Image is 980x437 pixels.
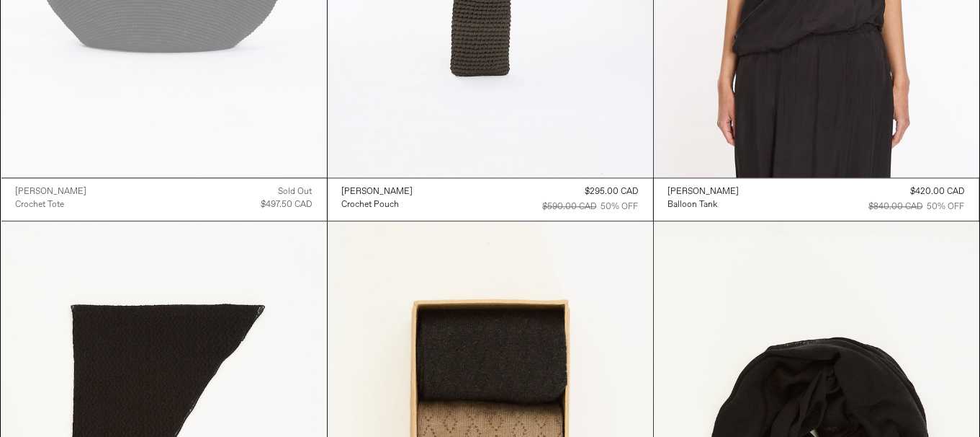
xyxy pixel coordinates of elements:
[911,185,965,198] div: $420.00 CAD
[927,200,965,213] div: 50% OFF
[16,198,87,211] a: Crochet Tote
[342,198,413,211] a: Crochet Pouch
[342,186,413,198] div: [PERSON_NAME]
[869,200,923,213] div: $840.00 CAD
[261,198,313,211] div: $497.50 CAD
[668,198,740,211] a: Balloon Tank
[585,185,639,198] div: $295.00 CAD
[279,185,313,198] div: Sold out
[342,185,413,198] a: [PERSON_NAME]
[668,199,718,211] div: Balloon Tank
[16,186,87,198] div: [PERSON_NAME]
[342,199,400,211] div: Crochet Pouch
[668,186,740,198] div: [PERSON_NAME]
[543,200,597,213] div: $590.00 CAD
[16,199,65,211] div: Crochet Tote
[668,185,740,198] a: [PERSON_NAME]
[601,200,639,213] div: 50% OFF
[16,185,87,198] a: [PERSON_NAME]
